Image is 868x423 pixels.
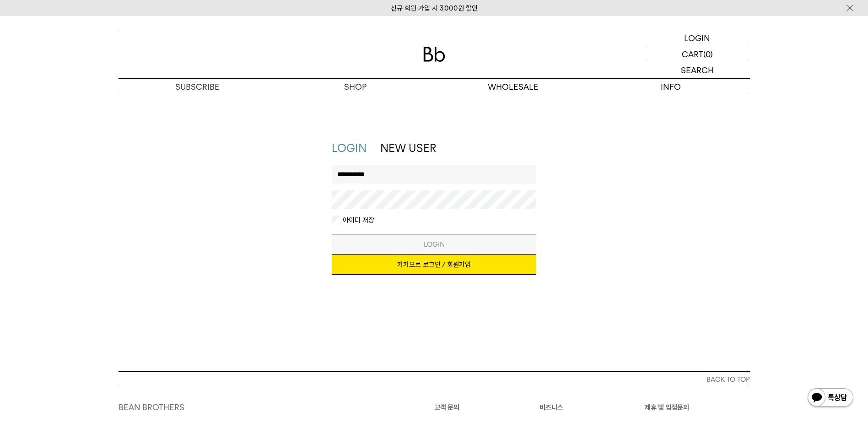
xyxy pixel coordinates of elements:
[380,141,436,155] a: NEW USER
[681,62,714,78] p: SEARCH
[434,79,592,95] p: WHOLESALE
[332,234,536,255] button: LOGIN
[807,387,854,409] img: 카카오톡 채널 1:1 채팅 버튼
[119,402,184,412] a: BEAN BROTHERS
[645,46,750,62] a: CART (0)
[682,46,703,62] p: CART
[684,30,710,46] p: LOGIN
[341,216,374,225] label: 아이디 저장
[645,30,750,46] a: LOGIN
[539,402,645,413] p: 비즈니스
[703,46,713,62] p: (0)
[119,371,750,388] button: BACK TO TOP
[332,255,536,275] a: 카카오로 로그인 / 회원가입
[434,402,539,413] p: 고객 문의
[423,47,445,62] img: 로고
[332,141,367,155] a: LOGIN
[391,4,478,12] a: 신규 회원 가입 시 3,000원 할인
[276,79,434,95] a: SHOP
[645,402,750,413] p: 제휴 및 입점문의
[119,79,276,95] a: SUBSCRIBE
[592,79,750,95] p: INFO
